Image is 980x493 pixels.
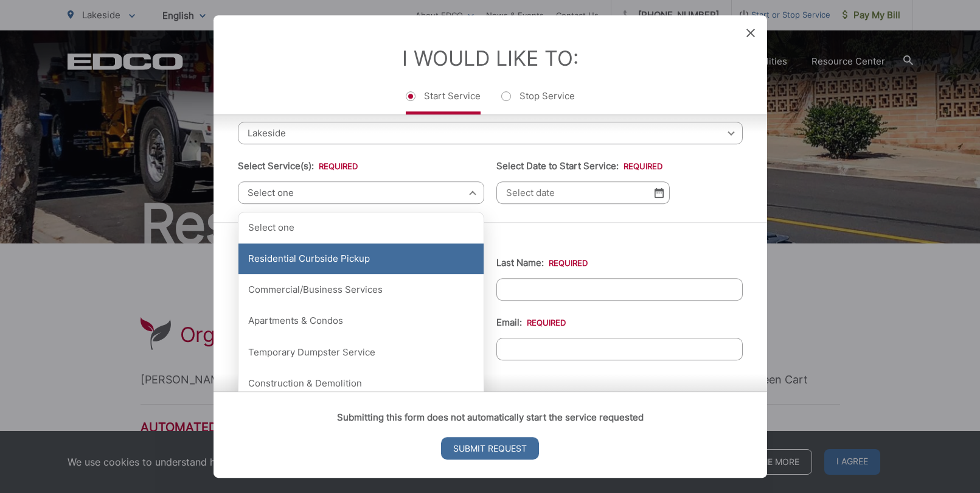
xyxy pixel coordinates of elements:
[337,411,644,423] strong: Submitting this form does not automatically start the service requested
[501,90,575,114] label: Stop Service
[238,243,484,274] div: Residential Curbside Pickup
[406,90,481,114] label: Start Service
[238,212,484,243] div: Select one
[238,337,484,368] div: Temporary Dumpster Service
[496,317,566,328] label: Email:
[441,437,539,460] input: Submit Request
[402,46,579,71] label: I Would Like To:
[238,306,484,337] div: Apartments & Condos
[238,122,743,144] span: Lakeside
[496,257,588,268] label: Last Name:
[238,275,484,306] div: Commercial/Business Services
[238,181,484,204] span: Select one
[655,187,664,198] img: Select date
[238,161,358,172] label: Select Service(s):
[496,161,662,172] label: Select Date to Start Service:
[496,181,670,204] input: Select date
[238,368,484,399] div: Construction & Demolition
